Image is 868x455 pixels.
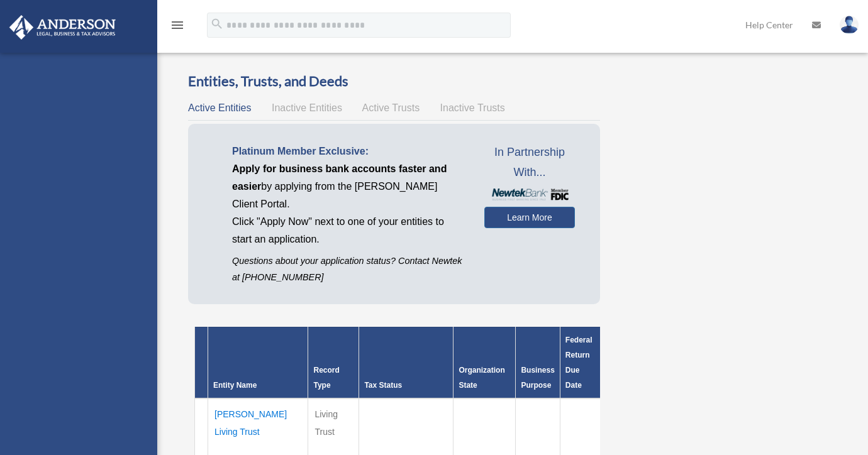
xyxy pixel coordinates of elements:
[232,160,465,213] p: by applying from the [PERSON_NAME] Client Portal.
[188,102,251,113] span: Active Entities
[840,16,859,34] img: User Pic
[232,253,465,285] p: Questions about your application status? Contact Newtek at [PHONE_NUMBER]
[560,327,601,398] th: Federal Return Due Date
[362,102,420,113] span: Active Trusts
[232,143,465,160] p: Platinum Member Exclusive:
[484,207,576,228] a: Learn More
[308,327,359,398] th: Record Type
[359,327,453,398] th: Tax Status
[210,17,224,31] i: search
[188,72,600,91] h3: Entities, Trusts, and Deeds
[6,15,120,40] img: Anderson Advisors Platinum Portal
[491,189,569,200] img: NewtekBankLogoSM.png
[440,102,505,113] span: Inactive Trusts
[484,143,576,182] span: In Partnership With...
[170,18,185,33] i: menu
[272,102,342,113] span: Inactive Entities
[232,213,465,248] p: Click "Apply Now" next to one of your entities to start an application.
[170,22,185,33] a: menu
[516,327,560,398] th: Business Purpose
[232,163,447,192] span: Apply for business bank accounts faster and easier
[208,327,308,398] th: Entity Name
[453,327,516,398] th: Organization State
